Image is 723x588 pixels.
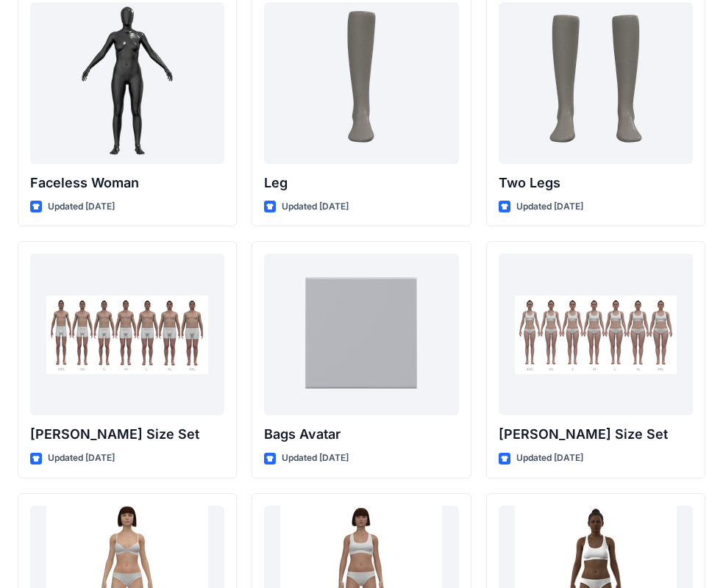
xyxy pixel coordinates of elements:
p: Updated [DATE] [516,199,583,215]
p: [PERSON_NAME] Size Set [30,424,224,445]
p: Updated [DATE] [282,451,349,466]
a: Olivia Size Set [499,254,693,415]
a: Oliver Size Set [30,254,224,415]
a: Leg [264,2,458,164]
p: Two Legs [499,173,693,193]
p: Updated [DATE] [48,451,115,466]
p: Updated [DATE] [516,451,583,466]
a: Faceless Woman [30,2,224,164]
p: Leg [264,173,458,193]
p: Updated [DATE] [282,199,349,215]
p: Updated [DATE] [48,199,115,215]
p: [PERSON_NAME] Size Set [499,424,693,445]
a: Bags Avatar [264,254,458,415]
a: Two Legs [499,2,693,164]
p: Bags Avatar [264,424,458,445]
p: Faceless Woman [30,173,224,193]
